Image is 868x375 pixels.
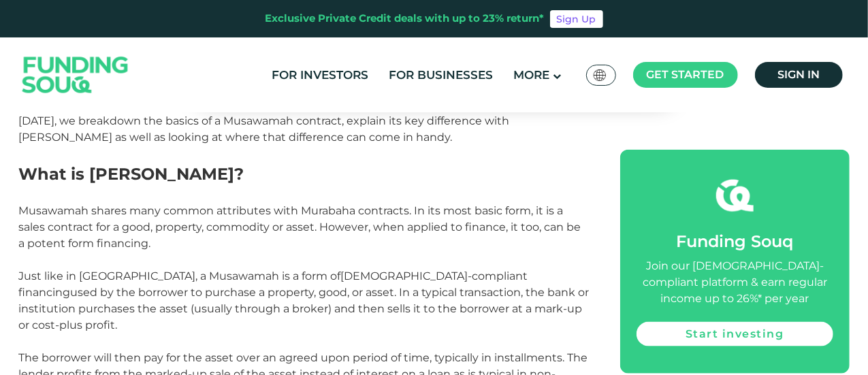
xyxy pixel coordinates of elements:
img: Logo [9,41,142,110]
span: Funding Souq [676,231,793,251]
img: fsicon [716,177,754,214]
a: For Businesses [385,64,496,86]
img: SA Flag [594,69,606,81]
span: used by the borrower to purchase a property, good, or asset. In a typical transaction, the bank o... [19,286,590,331]
a: Sign Up [550,10,603,28]
span: More [513,68,549,82]
a: [DEMOGRAPHIC_DATA]-compliant financing [19,270,528,299]
div: Join our [DEMOGRAPHIC_DATA]-compliant platform & earn regular income up to 26%* per year [637,258,833,307]
a: Sign in [755,62,843,88]
a: Start investing [637,322,833,346]
span: [DATE], we breakdown the basics of a Musawamah contract, explain its key difference with [PERSON_... [19,114,510,144]
span: Get started [647,68,724,81]
div: Exclusive Private Credit deals with up to 23% return* [266,11,545,27]
span: Musawamah shares many common attributes with Murabaha contracts. In its most basic form, it is a ... [19,204,581,250]
span: Sign in [777,68,820,81]
span: What is [PERSON_NAME]? [19,164,244,184]
span: Just like in [GEOGRAPHIC_DATA], a Musawamah is a form of [19,270,341,282]
a: For Investors [268,64,372,86]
